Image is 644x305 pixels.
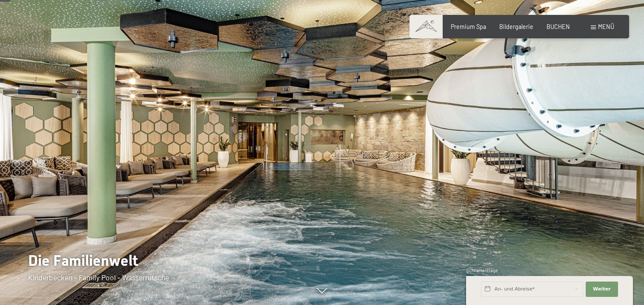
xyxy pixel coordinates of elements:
[466,268,498,273] span: Schnellanfrage
[593,286,611,293] span: Weiter
[451,23,486,30] a: Premium Spa
[586,282,618,297] button: Weiter
[499,23,533,30] a: Bildergalerie
[547,23,570,30] a: BUCHEN
[598,23,614,30] span: Menü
